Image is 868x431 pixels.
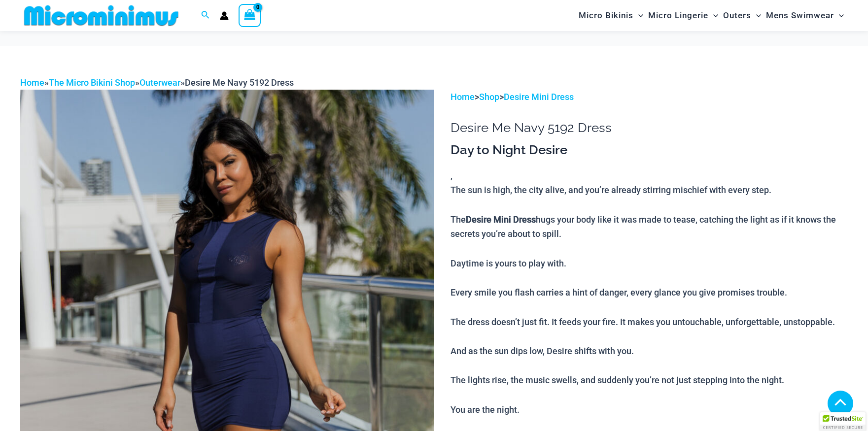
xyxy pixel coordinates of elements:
[820,412,866,431] div: TrustedSite Certified
[20,77,294,88] span: » » »
[451,120,848,135] h1: Desire Me Navy 5192 Dress
[466,214,536,225] b: Desire Mini Dress
[20,4,182,27] img: MM SHOP LOGO FLAT
[451,90,848,104] p: > >
[49,77,135,88] a: The Micro Bikini Shop
[451,142,848,159] h3: Day to Night Desire
[723,3,751,28] span: Outers
[579,3,633,28] span: Micro Bikinis
[834,3,844,28] span: Menu Toggle
[708,3,718,28] span: Menu Toggle
[504,92,574,102] a: Desire Mini Dress
[139,77,180,88] a: Outerwear
[479,92,499,102] a: Shop
[648,3,708,28] span: Micro Lingerie
[751,3,761,28] span: Menu Toggle
[646,3,721,28] a: Micro LingerieMenu ToggleMenu Toggle
[766,3,834,28] span: Mens Swimwear
[575,1,848,30] nav: Site Navigation
[220,11,229,20] a: Account icon link
[185,77,294,88] span: Desire Me Navy 5192 Dress
[721,3,764,28] a: OutersMenu ToggleMenu Toggle
[576,3,646,28] a: Micro BikinisMenu ToggleMenu Toggle
[201,9,210,22] a: Search icon link
[451,92,475,102] a: Home
[633,3,643,28] span: Menu Toggle
[764,3,846,28] a: Mens SwimwearMenu ToggleMenu Toggle
[239,4,261,27] a: View Shopping Cart, empty
[20,77,44,88] a: Home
